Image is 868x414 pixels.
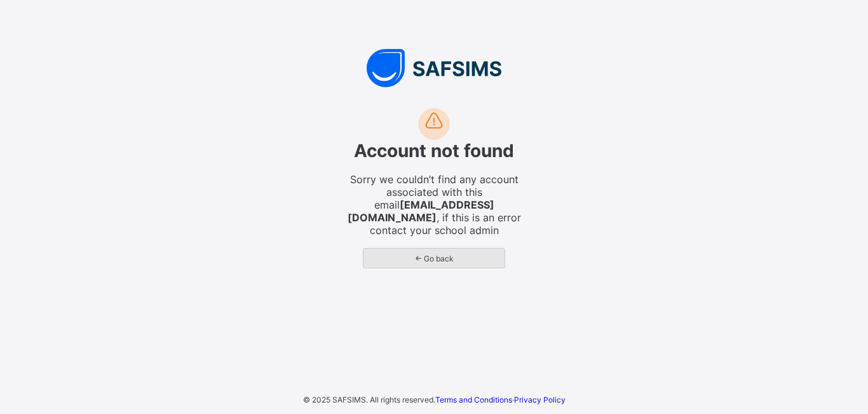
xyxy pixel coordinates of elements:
span: Account not found [354,140,514,162]
span: Sorry we couldn’t find any account associated with this email , if this is an error contact your ... [345,173,523,237]
span: © 2025 SAFSIMS. All rights reserved. [303,395,435,404]
strong: [EMAIL_ADDRESS][DOMAIN_NAME] [348,198,494,224]
a: Privacy Policy [514,395,566,404]
span: · [435,395,566,404]
a: Terms and Conditions [435,395,512,404]
img: SAFSIMS Logo [243,49,625,87]
span: ← Go back [373,254,495,263]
